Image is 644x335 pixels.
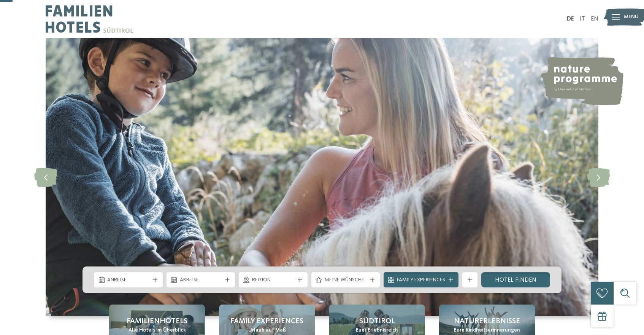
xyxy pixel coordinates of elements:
[481,272,550,287] a: Hotel finden
[325,276,367,284] span: Meine Wünsche
[359,316,395,327] span: Südtirol
[127,316,187,327] span: Familienhotels
[252,276,294,284] span: Region
[567,16,574,22] a: DE
[540,57,623,105] img: nature programme by Familienhotels Südtirol
[46,38,598,316] img: Familienhotels Südtirol: The happy family places
[580,16,585,22] a: IT
[454,327,520,334] span: Eure Kindheitserinnerungen
[397,276,445,284] span: Family Experiences
[248,327,286,334] span: Urlaub auf Maß
[180,276,222,284] span: Abreise
[591,16,598,22] a: EN
[107,276,149,284] span: Anreise
[624,13,639,21] span: Menü
[356,327,398,334] span: Euer Erlebnisreich
[230,316,303,327] span: Family Experiences
[454,316,520,327] span: Naturerlebnisse
[128,327,186,334] span: Alle Hotels im Überblick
